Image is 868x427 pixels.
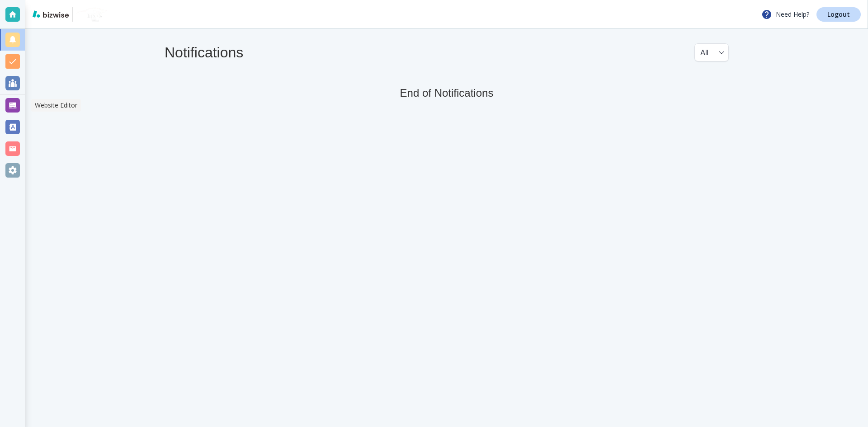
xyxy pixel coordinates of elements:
img: bizwise [33,10,69,18]
h5: End of Notifications [400,87,494,100]
div: All [700,44,723,61]
p: Website Editor [35,101,77,110]
h4: Notifications [165,44,243,61]
a: Logout [816,7,861,22]
p: Need Help? [761,9,809,20]
img: NU Image Detail [76,7,108,22]
p: Logout [827,11,850,18]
